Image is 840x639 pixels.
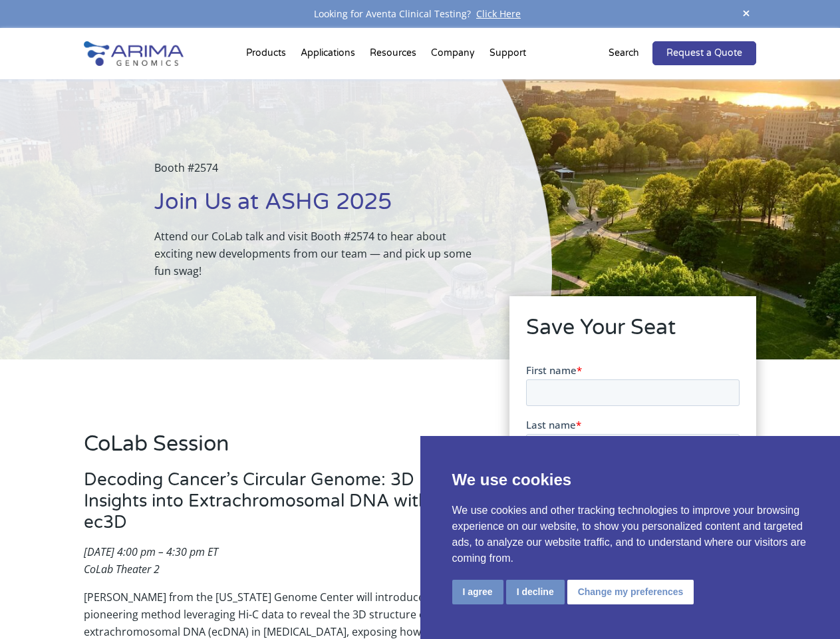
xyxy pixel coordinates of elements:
h3: Decoding Cancer’s Circular Genome: 3D Insights into Extrachromosomal DNA with ec3D [84,469,472,543]
h2: Save Your Seat [526,313,740,353]
button: I decline [506,580,565,604]
p: We use cookies [452,468,809,492]
img: Arima-Genomics-logo [84,41,184,66]
em: CoLab Theater 2 [84,562,160,576]
p: Search [609,45,639,62]
button: Change my preferences [567,580,694,604]
em: [DATE] 4:00 pm – 4:30 pm ET [84,544,218,559]
h2: CoLab Session [84,429,472,469]
button: I agree [452,580,503,604]
p: Booth #2574 [154,159,485,187]
h1: Join Us at ASHG 2025 [154,187,485,228]
a: Request a Quote [652,41,756,65]
p: We use cookies and other tracking technologies to improve your browsing experience on our website... [452,503,809,566]
p: Attend our CoLab talk and visit Booth #2574 to hear about exciting new developments from our team... [154,228,485,280]
div: Looking for Aventa Clinical Testing? [84,5,756,23]
a: Click Here [471,7,526,20]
